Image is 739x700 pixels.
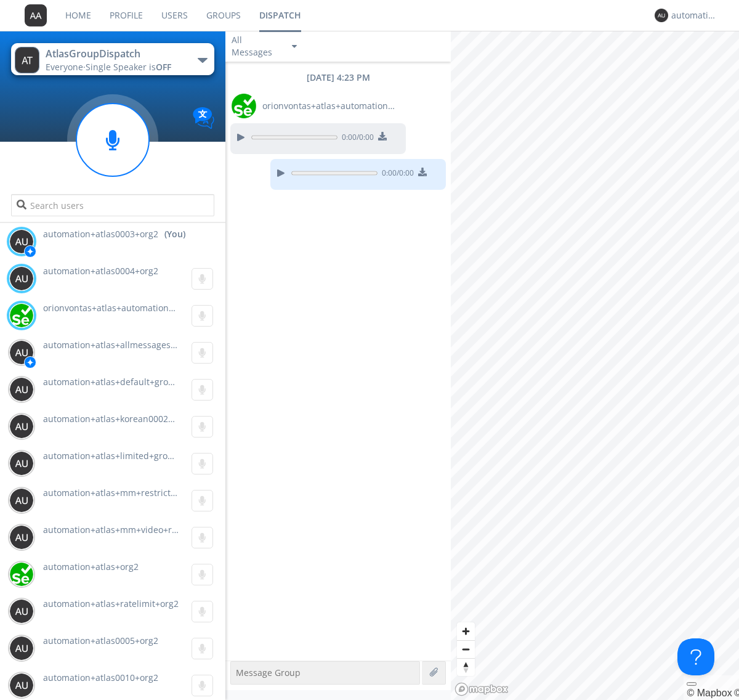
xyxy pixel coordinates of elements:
[232,94,256,118] img: 29d36aed6fa347d5a1537e7736e6aa13
[86,61,171,73] span: Single Speaker is
[164,228,185,240] div: (You)
[225,71,451,84] div: [DATE] 4:23 PM
[9,451,34,476] img: 373638.png
[9,488,34,513] img: 373638.png
[46,47,184,61] div: AtlasGroupDispatch
[193,107,214,129] img: Translation enabled
[9,599,34,624] img: 373638.png
[43,598,179,609] span: automation+atlas+ratelimit+org2
[43,672,158,683] span: automation+atlas0010+org2
[43,487,204,499] span: automation+atlas+mm+restricted+org2
[677,638,714,675] iframe: Toggle Customer Support
[687,688,732,698] a: Mapbox
[457,659,475,676] span: Reset bearing to north
[11,43,214,75] button: AtlasGroupDispatchEveryone·Single Speaker isOFF
[9,229,34,254] img: 373638.png
[9,377,34,402] img: 373638.png
[43,561,139,572] span: automation+atlas+org2
[156,61,171,73] span: OFF
[232,34,281,59] div: All Messages
[9,525,34,550] img: 373638.png
[292,45,297,48] img: caret-down-sm.svg
[262,100,398,112] span: orionvontas+atlas+automation+org2
[15,47,39,73] img: 373638.png
[43,302,192,314] span: orionvontas+atlas+automation+org2
[9,266,34,291] img: 373638.png
[43,635,158,646] span: automation+atlas0005+org2
[43,376,203,388] span: automation+atlas+default+group+org2
[9,562,34,587] img: 416df68e558d44378204aed28a8ce244
[46,61,184,73] div: Everyone ·
[9,340,34,365] img: 373638.png
[25,4,47,26] img: 373638.png
[671,9,717,22] div: automation+atlas0003+org2
[378,168,414,181] span: 0:00 / 0:00
[655,9,668,22] img: 373638.png
[11,194,214,216] input: Search users
[337,132,374,145] span: 0:00 / 0:00
[9,636,34,661] img: 373638.png
[43,228,158,240] span: automation+atlas0003+org2
[43,413,192,425] span: automation+atlas+korean0002+org2
[43,450,206,462] span: automation+atlas+limited+groups+org2
[457,622,475,640] button: Zoom in
[9,303,34,328] img: 29d36aed6fa347d5a1537e7736e6aa13
[457,640,475,658] button: Zoom out
[454,682,509,696] a: Mapbox logo
[687,682,697,686] button: Toggle attribution
[43,339,216,351] span: automation+atlas+allmessages+org2+new
[9,673,34,698] img: 373638.png
[43,265,158,277] span: automation+atlas0004+org2
[43,524,232,535] span: automation+atlas+mm+video+restricted+org2
[457,658,475,676] button: Reset bearing to north
[418,168,427,176] img: download media button
[9,414,34,439] img: 373638.png
[378,132,387,140] img: download media button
